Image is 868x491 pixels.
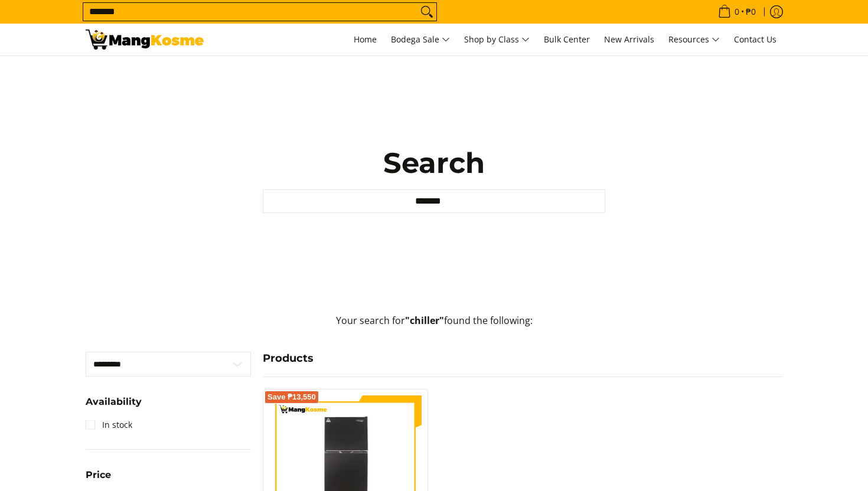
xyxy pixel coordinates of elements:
[464,32,530,47] span: Shop by Class
[385,24,456,55] a: Bodega Sale
[714,5,759,18] span: •
[728,24,782,55] a: Contact Us
[668,32,720,47] span: Resources
[267,394,316,401] span: Save ₱13,550
[216,24,782,55] nav: Main Menu
[86,415,132,434] a: In stock
[86,470,111,489] summary: Open
[604,34,654,45] span: New Arrivals
[417,3,436,21] button: Search
[544,34,590,45] span: Bulk Center
[663,24,726,55] a: Resources
[86,397,142,407] span: Availability
[458,24,536,55] a: Shop by Class
[86,470,111,480] span: Price
[86,313,782,340] p: Your search for found the following:
[391,32,450,47] span: Bodega Sale
[744,8,758,16] span: ₱0
[354,34,377,45] span: Home
[263,352,782,365] h4: Products
[733,8,741,16] span: 0
[263,145,605,181] h1: Search
[734,34,776,45] span: Contact Us
[405,314,444,327] strong: "chiller"
[348,24,383,55] a: Home
[86,30,204,50] img: Search: 6 results found for &quot;chiller&quot; | Mang Kosme
[86,397,142,415] summary: Open
[598,24,660,55] a: New Arrivals
[538,24,596,55] a: Bulk Center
